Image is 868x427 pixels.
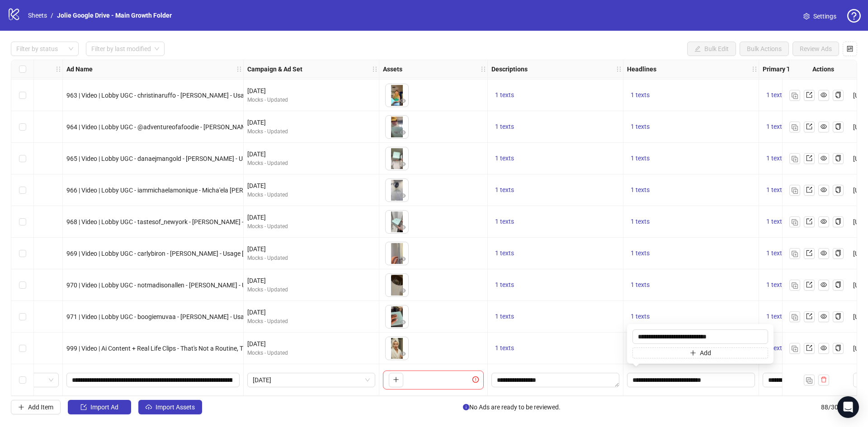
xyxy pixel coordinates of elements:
[835,218,841,225] span: copy
[247,117,375,127] div: [DATE]
[386,147,408,170] img: Asset 1
[763,280,789,291] button: 1 texts
[631,249,650,257] span: 1 texts
[11,80,34,111] div: Select row 79
[835,92,841,98] span: copy
[247,64,302,74] strong: Campaign & Ad Set
[622,66,628,72] span: holder
[495,155,514,162] span: 1 texts
[66,123,548,131] span: 964 | Video | Lobby UGC - @adventureofafoodie - [PERSON_NAME] - Usage [DATE] - Struggling With PC...
[247,244,375,254] div: [DATE]
[378,66,384,72] span: holder
[495,344,514,352] span: 1 texts
[806,155,812,161] span: export
[766,218,785,225] span: 1 texts
[491,373,619,387] div: Edit values
[813,11,836,21] span: Settings
[792,346,798,352] img: Duplicate
[789,153,800,164] button: Duplicate
[627,248,653,259] button: 1 texts
[627,90,653,101] button: 1 texts
[806,250,812,256] span: export
[792,93,798,99] img: Duplicate
[247,159,375,168] div: Mocks - Updated
[491,90,518,101] button: 1 texts
[253,373,370,387] span: August 2025
[789,122,800,132] button: Duplicate
[627,153,653,164] button: 1 texts
[632,347,768,358] button: Add
[66,64,93,74] strong: Ad Name
[400,287,406,294] span: eye
[700,349,711,357] span: Add
[28,404,53,411] span: Add Item
[247,127,375,136] div: Mocks - Updated
[792,314,798,320] img: Duplicate
[789,90,800,101] button: Duplicate
[11,333,34,364] div: Select row 87
[397,96,408,107] button: Preview
[242,66,249,72] span: holder
[55,66,61,72] span: holder
[247,212,375,222] div: [DATE]
[247,191,375,199] div: Mocks - Updated
[486,66,493,72] span: holder
[386,242,408,265] img: Asset 1
[386,274,408,296] img: Asset 1
[463,402,561,412] span: No Ads are ready to be reviewed.
[377,60,379,78] div: Resize Campaign & Ad Set column
[821,218,827,225] span: eye
[463,404,469,410] span: info-circle
[796,9,844,23] a: Settings
[11,364,34,396] div: Select row 88
[247,317,375,326] div: Mocks - Updated
[156,404,195,411] span: Import Assets
[835,250,841,256] span: copy
[400,351,406,357] span: eye
[495,91,514,99] span: 1 texts
[61,66,68,72] span: holder
[631,155,650,162] span: 1 texts
[66,155,533,162] span: 965 | Video | Lobby UGC - danaejmangold - [PERSON_NAME] - Usage [DATE] - Jolie Showerhead Just Ca...
[90,404,118,411] span: Import Ad
[806,377,812,384] img: Duplicate
[66,282,476,289] span: 970 | Video | Lobby UGC - notmadisonallen - [PERSON_NAME] - Usage [DATE] - Honest Review | Women ...
[383,64,402,74] strong: Assets
[386,211,408,233] img: Asset 1
[386,179,408,202] img: Asset 1
[690,350,696,356] span: plus
[806,282,812,288] span: export
[616,66,622,72] span: holder
[472,376,481,383] span: exclamation-circle
[495,186,514,193] span: 1 texts
[792,156,798,162] img: Duplicate
[66,313,511,320] span: 971 | Video | Lobby UGC - boogiemuvaa - [PERSON_NAME] - Usage [DATE] - Elevate Your Shower Routin...
[495,313,514,320] span: 1 texts
[386,84,408,107] img: Asset 1
[491,122,518,132] button: 1 texts
[766,281,785,288] span: 1 texts
[766,155,785,162] span: 1 texts
[766,344,785,352] span: 1 texts
[804,375,815,385] button: Duplicate
[821,92,827,98] span: eye
[247,276,375,286] div: [DATE]
[386,116,408,138] img: Asset 1
[631,218,650,225] span: 1 texts
[631,91,650,99] span: 1 texts
[806,92,812,98] span: export
[621,60,623,78] div: Resize Descriptions column
[763,64,802,74] strong: Primary Texts
[68,400,131,414] button: Import Ad
[763,343,789,354] button: 1 texts
[247,96,375,104] div: Mocks - Updated
[763,153,789,164] button: 1 texts
[11,301,34,333] div: Select row 86
[397,254,408,265] button: Preview
[792,219,798,225] img: Duplicate
[766,91,785,99] span: 1 texts
[51,10,53,20] li: /
[843,42,857,56] button: Configure table settings
[835,282,841,288] span: copy
[400,98,406,104] span: eye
